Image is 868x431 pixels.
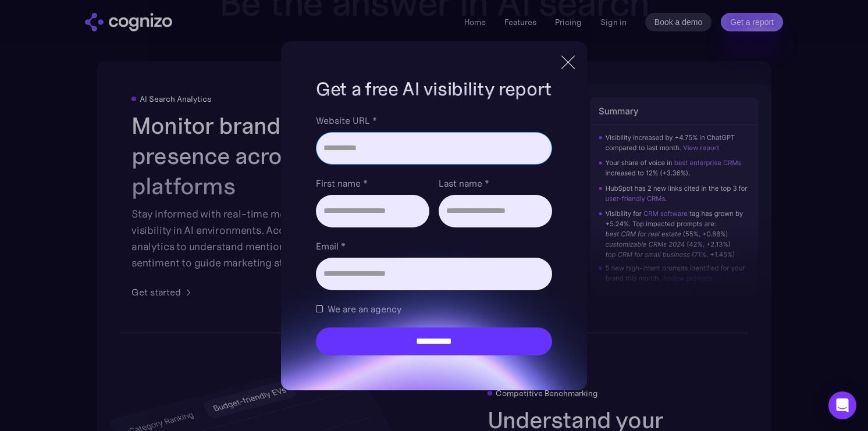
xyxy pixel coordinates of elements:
form: Brand Report Form [316,113,552,355]
label: Last name * [439,176,552,190]
label: First name * [316,176,429,190]
label: Email * [316,239,552,253]
h1: Get a free AI visibility report [316,76,552,102]
div: Open Intercom Messenger [828,391,856,419]
span: We are an agency [328,302,401,316]
label: Website URL * [316,113,552,127]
